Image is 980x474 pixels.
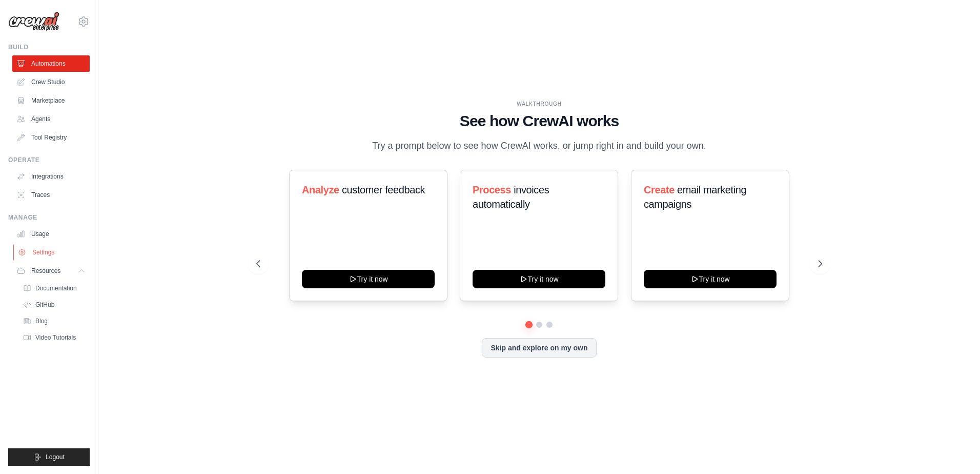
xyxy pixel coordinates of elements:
[12,226,90,242] a: Usage
[8,12,59,31] img: Logo
[18,330,90,345] a: Video Tutorials
[18,298,90,312] a: GitHub
[12,129,90,146] a: Tool Registry
[12,55,90,72] a: Automations
[35,333,76,342] span: Video Tutorials
[929,425,980,474] iframe: Chat Widget
[12,168,90,185] a: Integrations
[35,317,48,325] span: Blog
[644,184,675,195] span: Create
[12,74,90,90] a: Crew Studio
[8,213,90,222] div: Manage
[18,314,90,328] a: Blog
[644,184,746,210] span: email marketing campaigns
[13,244,91,261] a: Settings
[302,184,339,195] span: Analyze
[8,43,90,51] div: Build
[8,156,90,164] div: Operate
[46,453,65,461] span: Logout
[473,270,605,288] button: Try it now
[256,100,822,108] div: WALKTHROUGH
[35,301,54,309] span: GitHub
[644,270,777,288] button: Try it now
[342,184,425,195] span: customer feedback
[473,184,511,195] span: Process
[18,281,90,295] a: Documentation
[482,338,596,358] button: Skip and explore on my own
[12,187,90,203] a: Traces
[12,263,90,279] button: Resources
[256,112,822,130] h1: See how CrewAI works
[8,448,90,466] button: Logout
[367,139,711,153] p: Try a prompt below to see how CrewAI works, or jump right in and build your own.
[35,284,77,292] span: Documentation
[31,267,60,275] span: Resources
[12,92,90,109] a: Marketplace
[302,270,435,288] button: Try it now
[12,111,90,127] a: Agents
